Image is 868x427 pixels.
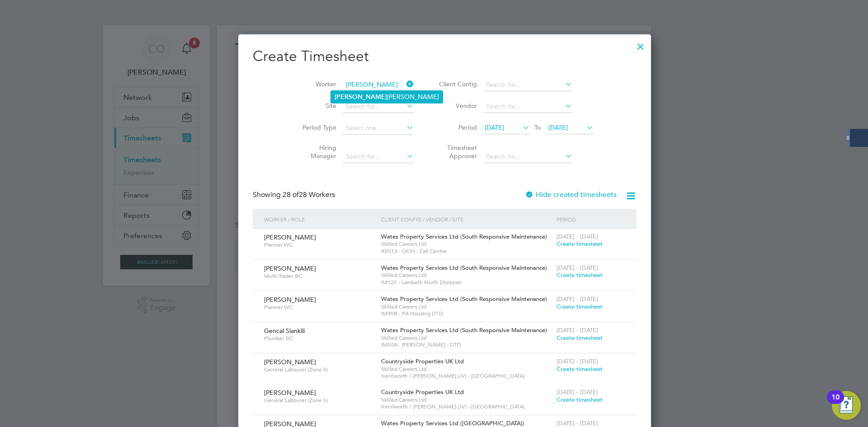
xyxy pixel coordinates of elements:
[264,389,316,397] span: [PERSON_NAME]
[264,358,316,366] span: [PERSON_NAME]
[381,279,552,286] span: IM12F - Lambeth North Disrepair
[557,388,598,396] span: [DATE] - [DATE]
[557,396,603,404] span: Create timesheet
[557,303,603,310] span: Create timesheet
[283,190,335,199] span: 28 Workers
[262,209,379,230] div: Worker / Role
[335,93,387,101] b: [PERSON_NAME]
[554,209,627,230] div: Period
[381,403,552,410] span: Kenilworth / [PERSON_NAME] (JV) - [GEOGRAPHIC_DATA]
[264,397,374,404] span: General Labourer (Zone 5)
[381,357,464,365] span: Countryside Properties UK Ltd
[557,419,598,427] span: [DATE] - [DATE]
[832,391,861,420] button: Open Resource Center, 10 new notifications
[525,190,617,199] label: Hide created timesheets
[557,271,603,279] span: Create timesheet
[264,327,305,335] span: Gencal Siankili
[548,123,568,131] span: [DATE]
[296,144,336,160] label: Hiring Manager
[379,209,554,230] div: Client Config / Vendor / Site
[381,372,552,380] span: Kenilworth / [PERSON_NAME] (JV) - [GEOGRAPHIC_DATA]
[296,80,336,88] label: Worker
[381,310,552,317] span: IM90B - PA Housing DTD
[253,47,637,66] h2: Create Timesheet
[381,303,552,310] span: Skilled Careers Ltd
[264,366,374,373] span: General Labourer (Zone 5)
[264,241,374,249] span: Planner WC
[557,326,598,334] span: [DATE] - [DATE]
[381,326,547,334] span: Wates Property Services Ltd (South Responsive Maintenance)
[343,100,414,113] input: Search for...
[264,304,374,311] span: Planner WC
[557,240,603,248] span: Create timesheet
[283,190,299,199] span: 28 of
[436,80,477,88] label: Client Config
[557,357,598,365] span: [DATE] - [DATE]
[381,240,552,248] span: Skilled Careers Ltd
[264,264,316,272] span: [PERSON_NAME]
[381,264,547,272] span: Wates Property Services Ltd (South Responsive Maintenance)
[532,122,543,133] span: To
[343,122,414,135] input: Select one
[483,79,572,91] input: Search for...
[557,365,603,373] span: Create timesheet
[264,335,374,342] span: Plumber BC
[557,264,598,272] span: [DATE] - [DATE]
[264,296,316,304] span: [PERSON_NAME]
[331,91,443,103] li: [PERSON_NAME]
[381,295,547,303] span: Wates Property Services Ltd (South Responsive Maintenance)
[557,295,598,303] span: [DATE] - [DATE]
[557,233,598,240] span: [DATE] - [DATE]
[381,388,464,396] span: Countryside Properties UK Ltd
[381,248,552,255] span: XF013 - OOH - Call Centre
[381,272,552,279] span: Skilled Careers Ltd
[436,102,477,110] label: Vendor
[381,419,524,427] span: Wates Property Services Ltd ([GEOGRAPHIC_DATA])
[483,150,572,163] input: Search for...
[381,233,547,240] span: Wates Property Services Ltd (South Responsive Maintenance)
[343,150,414,163] input: Search for...
[296,123,336,131] label: Period Type
[253,190,337,200] div: Showing
[436,123,477,131] label: Period
[557,334,603,342] span: Create timesheet
[264,272,374,280] span: Multi-Trader BC
[296,102,336,110] label: Site
[831,397,840,409] div: 10
[381,341,552,348] span: IM50A - [PERSON_NAME] - DTD
[381,334,552,342] span: Skilled Careers Ltd
[485,123,504,131] span: [DATE]
[381,366,552,373] span: Skilled Careers Ltd
[483,100,572,113] input: Search for...
[343,79,414,91] input: Search for...
[436,144,477,160] label: Timesheet Approver
[264,233,316,241] span: [PERSON_NAME]
[381,396,552,404] span: Skilled Careers Ltd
